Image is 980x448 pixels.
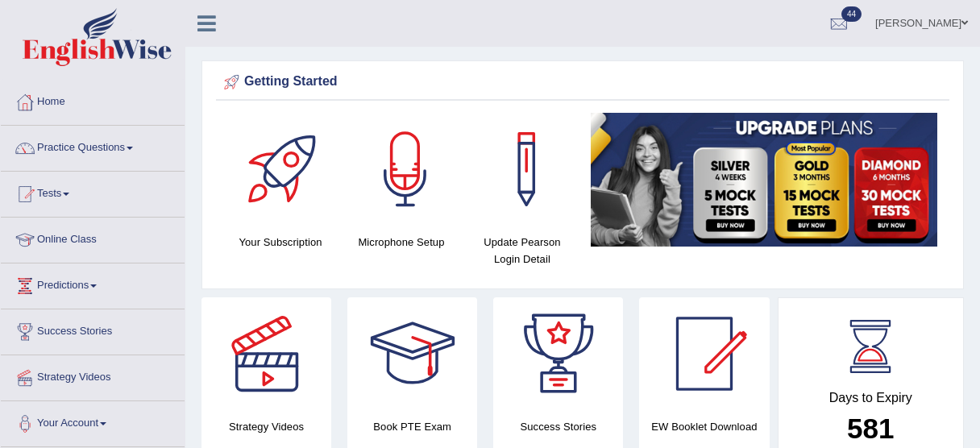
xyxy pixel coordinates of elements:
[1,80,185,120] a: Home
[1,309,185,350] a: Success Stories
[1,401,185,442] a: Your Account
[220,70,945,94] div: Getting Started
[1,263,185,304] a: Predictions
[1,172,185,212] a: Tests
[201,418,331,435] h4: Strategy Videos
[796,391,946,405] h4: Days to Expiry
[847,413,894,444] b: 581
[347,418,477,435] h4: Book PTE Exam
[841,6,862,22] span: 44
[591,113,937,247] img: small5.jpg
[639,418,769,435] h4: EW Booklet Download
[470,234,575,268] h4: Update Pearson Login Detail
[493,418,623,435] h4: Success Stories
[349,234,454,251] h4: Microphone Setup
[1,126,185,166] a: Practice Questions
[1,218,185,258] a: Online Class
[1,355,185,396] a: Strategy Videos
[228,234,333,251] h4: Your Subscription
